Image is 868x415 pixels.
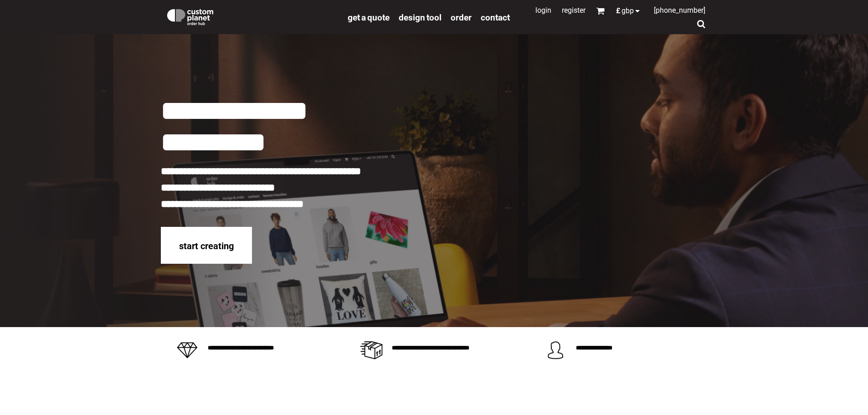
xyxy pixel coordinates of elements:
[451,12,472,23] span: order
[348,12,390,23] span: get a quote
[165,7,215,25] img: Custom Planet
[616,7,621,15] span: £
[161,2,343,30] a: Custom Planet
[399,12,442,23] span: design tool
[621,7,634,15] span: GBP
[348,12,390,22] a: get a quote
[535,6,551,15] a: Login
[451,12,472,22] a: order
[654,6,705,15] span: [PHONE_NUMBER]
[399,12,442,22] a: design tool
[481,12,510,22] a: Contact
[481,12,510,23] span: Contact
[179,241,234,251] span: start creating
[562,6,586,15] a: Register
